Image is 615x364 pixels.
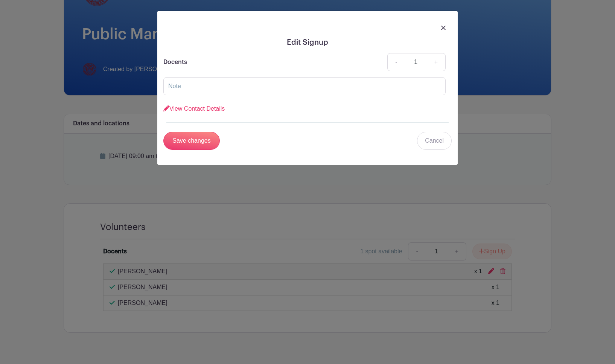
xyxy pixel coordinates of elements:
img: close_button-5f87c8562297e5c2d7936805f587ecaba9071eb48480494691a3f1689db116b3.svg [441,26,446,30]
a: + [427,53,446,71]
p: Docents [163,58,187,67]
h5: Edit Signup [163,38,452,47]
a: Cancel [417,132,452,150]
a: - [387,53,405,71]
input: Save changes [163,132,220,150]
a: View Contact Details [163,105,225,112]
input: Note [163,77,446,95]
